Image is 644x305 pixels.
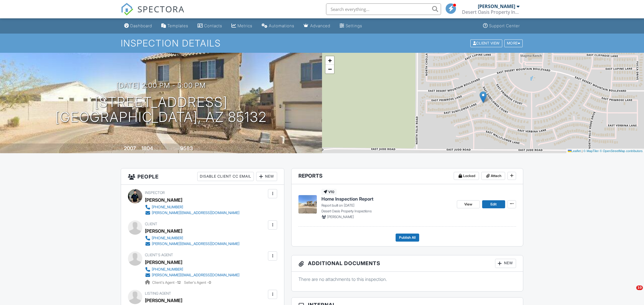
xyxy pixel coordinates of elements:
a: © OpenStreetMap contributors [600,149,643,153]
a: Leaflet [568,149,581,153]
p: There are no attachments to this inspection. [298,276,516,282]
span: 10 [636,285,643,290]
a: [PHONE_NUMBER] [145,267,239,272]
a: Templates [159,21,191,31]
div: [PHONE_NUMBER] [152,205,183,209]
div: Support Center [489,23,520,28]
strong: 0 [209,280,211,285]
a: Dashboard [122,21,154,31]
div: Advanced [310,23,330,28]
h3: People [121,168,284,185]
span: sq.ft. [194,147,201,151]
div: Disable Client CC Email [197,172,254,181]
a: [PERSON_NAME] [145,258,182,267]
span: SPECTORA [137,3,185,15]
div: [PHONE_NUMBER] [152,236,183,240]
h1: Inspection Details [121,38,523,48]
div: More [504,39,523,47]
div: [PERSON_NAME][EMAIL_ADDRESS][DOMAIN_NAME] [152,273,239,277]
div: [PERSON_NAME][EMAIL_ADDRESS][DOMAIN_NAME] [152,211,239,215]
div: [PERSON_NAME] [145,227,182,235]
strong: 12 [177,280,181,285]
a: Support Center [481,21,522,31]
a: Zoom out [325,65,334,73]
h3: [DATE] 2:00 pm - 5:00 pm [116,81,206,89]
div: [PHONE_NUMBER] [152,267,183,272]
span: Lot Size [167,147,179,151]
a: [PERSON_NAME][EMAIL_ADDRESS][DOMAIN_NAME] [145,210,239,216]
h1: [STREET_ADDRESS] [GEOGRAPHIC_DATA], AZ 85132 [55,95,267,125]
span: | [582,149,582,153]
a: Client View [470,41,504,45]
a: Metrics [229,21,255,31]
span: Client's Agent [145,253,173,257]
span: Listing Agent [145,291,171,296]
div: 9583 [180,145,193,151]
a: [PERSON_NAME][EMAIL_ADDRESS][DOMAIN_NAME] [145,241,239,247]
div: Client View [470,39,502,47]
a: Advanced [301,21,333,31]
div: 1804 [141,145,153,151]
a: © MapTiler [583,149,599,153]
span: Client's Agent - [152,280,182,285]
a: [PERSON_NAME][EMAIL_ADDRESS][DOMAIN_NAME] [145,272,239,278]
div: 2007 [124,145,136,151]
a: Automations (Basic) [259,21,297,31]
a: SPECTORA [121,8,185,20]
span: − [328,65,332,73]
div: Contacts [204,23,222,28]
img: Marker [480,91,487,103]
div: Dashboard [130,23,152,28]
input: Search everything... [326,3,441,15]
span: sq. ft. [154,147,162,151]
div: New [495,259,516,268]
div: Desert Oasis Property Inspections [462,9,520,15]
a: Settings [337,21,365,31]
div: New [256,172,277,181]
div: Templates [167,23,188,28]
h3: Additional Documents [292,255,523,272]
a: [PERSON_NAME] [145,296,182,305]
div: [PERSON_NAME] [145,196,182,204]
span: + [328,57,332,64]
span: Inspector [145,191,165,195]
a: Zoom in [325,56,334,65]
div: Metrics [237,23,252,28]
span: Seller's Agent - [184,280,211,285]
div: [PERSON_NAME] [478,3,515,9]
a: Contacts [195,21,225,31]
iframe: Intercom live chat [624,285,638,299]
img: The Best Home Inspection Software - Spectora [121,3,133,15]
span: Client [145,222,157,226]
div: Automations [269,23,294,28]
div: [PERSON_NAME][EMAIL_ADDRESS][DOMAIN_NAME] [152,242,239,246]
div: Settings [346,23,362,28]
a: [PHONE_NUMBER] [145,204,239,210]
span: Built [117,147,123,151]
a: [PHONE_NUMBER] [145,235,239,241]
